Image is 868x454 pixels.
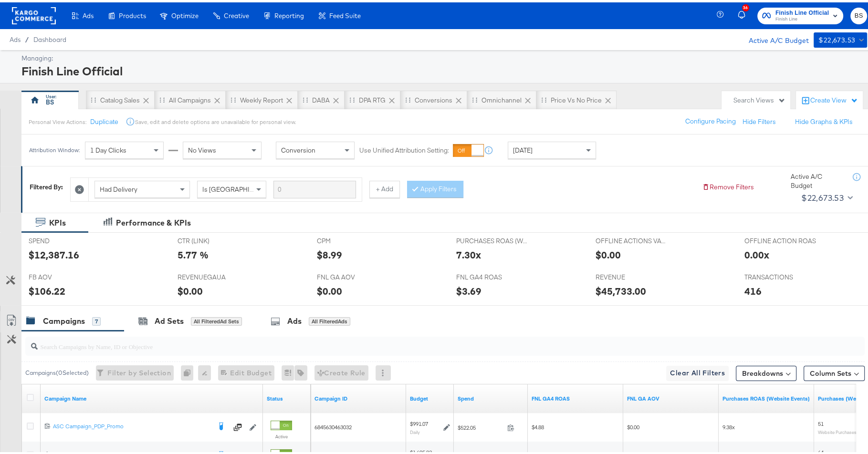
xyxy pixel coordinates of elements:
div: Ads [287,313,302,324]
span: OFFLINE ACTIONS VALUE [596,234,667,243]
span: 64 [818,446,824,454]
div: Conversions [415,93,452,103]
span: [DATE] [513,144,533,152]
div: All Filtered Ads [309,315,350,323]
span: TRANSACTIONS [744,270,816,279]
span: CPM [317,234,388,243]
div: Campaigns ( 0 Selected) [25,366,89,375]
span: CTR (LINK) [178,234,249,243]
span: Finish Line [775,13,829,21]
a: The total value of the purchase actions divided by spend tracked by your Custom Audience pixel on... [722,392,810,400]
span: Ads [83,10,94,17]
div: $0.00 [596,246,621,259]
div: 7.30x [456,246,481,259]
div: Price vs No Price [551,93,602,103]
div: DPA RTG [359,93,386,103]
a: Your campaign ID. [314,392,402,400]
span: 51 [818,418,824,425]
div: Drag to reorder tab [303,95,308,100]
a: Dashboard [33,33,66,41]
button: Configure Pacing [679,111,743,128]
div: Drag to reorder tab [405,95,410,100]
a: The maximum amount you're willing to spend on your ads, on average each day or over the lifetime ... [410,392,450,400]
button: Remove Filters [702,180,754,189]
span: SPEND [29,234,100,243]
div: Drag to reorder tab [541,95,546,100]
div: Drag to reorder tab [230,95,236,100]
button: Hide Graphs & KPIs [795,115,853,124]
span: FNL GA4 ROAS [456,270,528,279]
div: All Campaigns [169,93,211,103]
span: $522.05 [458,422,503,429]
span: Had Delivery [100,183,137,191]
div: 416 [744,282,762,296]
button: Column Sets [804,363,865,379]
div: Weekly Report [240,93,283,103]
div: DABA [312,93,330,103]
span: FB AOV [29,270,100,279]
div: Omnichannel [481,93,522,103]
span: $4.88 [532,421,544,428]
div: Catalog Sales [100,93,140,103]
a: The total amount spent to date. [458,392,524,400]
button: 36 [736,4,753,23]
div: Drag to reorder tab [159,95,165,100]
input: Search Campaigns by Name, ID or Objective [38,331,788,350]
div: 0 [181,363,198,378]
div: Search Views [733,93,785,103]
span: Clear All Filters [670,365,725,377]
div: ASC Campaign_PDP_Promo [53,420,211,428]
div: $0.00 [178,282,203,296]
div: Drag to reorder tab [472,95,477,100]
input: Enter a search term [273,178,356,196]
span: Ads [10,33,21,41]
div: Attribution Window: [29,144,80,151]
button: $22,673.53 [797,188,855,203]
button: $22,673.53 [814,30,867,45]
button: BS [850,5,867,22]
div: 7 [92,315,101,323]
span: Feed Suite [329,10,361,17]
div: $45,733.00 [596,282,646,296]
button: Clear All Filters [666,363,729,379]
span: / [21,33,33,41]
div: Performance & KPIs [116,215,191,226]
div: All Filtered Ad Sets [191,315,242,323]
a: Shows the current state of your Ad Campaign. [267,392,307,400]
label: Active [271,431,292,437]
a: ASC Campaign_PDP_Promo [53,420,211,430]
span: $0.00 [627,421,639,428]
sub: Website Purchases [818,427,857,433]
div: Drag to reorder tab [91,95,96,100]
button: + Add [369,178,400,196]
span: OFFLINE ACTION ROAS [744,234,816,243]
span: Products [119,10,146,17]
a: revenue/spend [532,392,619,400]
span: 1 Day Clicks [90,144,126,152]
div: $8.99 [317,246,342,259]
span: BS [854,8,863,19]
div: Create View [810,93,858,103]
button: Duplicate [90,115,118,124]
span: Is [GEOGRAPHIC_DATA] [202,183,275,191]
div: Personal View Actions: [29,116,86,124]
span: PURCHASES ROAS (WEBSITE EVENTS) [456,234,528,243]
div: $106.22 [29,282,65,296]
span: Finish Line Official [775,6,829,16]
span: REVENUEGAUA [178,270,249,279]
div: Campaigns [43,313,85,324]
div: Ad Sets [155,313,184,324]
div: $22,673.53 [818,32,855,44]
div: $12,387.16 [29,246,79,259]
button: Breakdowns [736,363,796,379]
div: $1,695.83 [410,446,432,454]
div: Filtered By: [30,180,63,189]
a: rev/orders [627,392,715,400]
span: 6845630463032 [314,421,352,428]
span: Optimize [171,10,199,17]
div: $0.00 [317,282,342,296]
div: $991.07 [410,418,428,425]
div: 0.00x [744,246,769,259]
div: Save, edit and delete options are unavailable for personal view. [135,116,296,124]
